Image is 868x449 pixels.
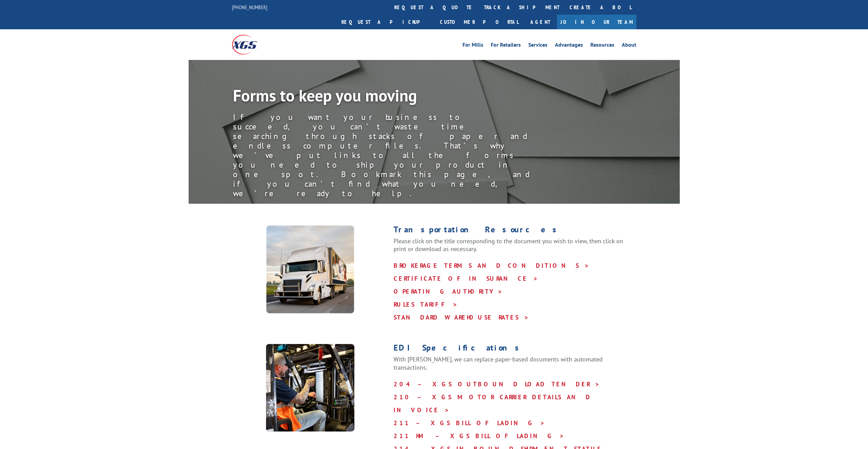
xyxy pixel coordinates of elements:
a: For Retailers [491,42,521,50]
a: About [622,42,636,50]
a: Customer Portal [435,15,524,29]
p: With [PERSON_NAME], we can replace paper-based documents with automated transactions. [394,355,636,378]
a: Agent [524,15,557,29]
a: Services [528,42,547,50]
a: CERTIFICATE OF INSURANCE > [394,275,538,282]
a: 204 – XGS OUTBOUND LOAD TENDER > [394,380,600,388]
a: RULES TARIFF > [394,300,458,308]
img: XpressGlobalSystems_Resources_EDI [266,344,354,432]
a: [PHONE_NUMBER] [232,4,267,11]
a: Resources [590,42,614,50]
a: 211 HM – XGS BILL OF LADING > [394,432,564,440]
a: OPERATING AUTHORITY > [394,288,503,295]
h1: EDI Specifications [394,344,636,355]
p: Please click on the title corresponding to the document you wish to view, then click on print or ... [394,237,636,260]
a: STANDARD WAREHOUSE RATES > [394,313,529,321]
a: 211 – XGS BILL OF LADING > [394,419,545,427]
a: Request a pickup [336,15,435,29]
h1: Forms to keep you moving [233,87,540,107]
a: BROKERAGE TERMS AND CONDITIONS > [394,262,589,269]
img: XpressGlobal_Resources [266,226,354,314]
a: 210 – XGS MOTOR CARRIER DETAILS AND INVOICE > [394,393,591,414]
a: Advantages [555,42,583,50]
a: Join Our Team [557,15,636,29]
a: For Mills [462,42,483,50]
h1: Transportation Resources [394,226,636,237]
div: If you want your business to succeed, you can’t waste time searching through stacks of paper and ... [233,112,540,198]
